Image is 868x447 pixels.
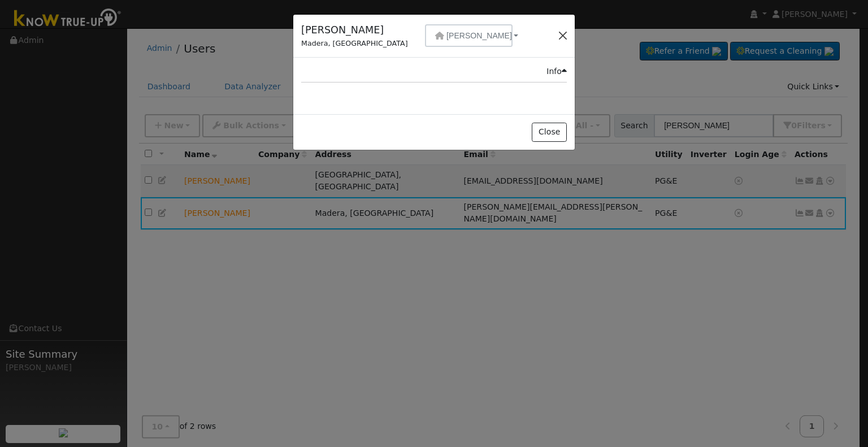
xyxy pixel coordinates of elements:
div: Info [546,66,567,77]
h5: [PERSON_NAME] [301,23,408,37]
span: Madera, [GEOGRAPHIC_DATA] [301,39,408,47]
button: Close [532,123,566,142]
span: [PERSON_NAME] [446,31,512,40]
button: [PERSON_NAME] [425,24,513,47]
